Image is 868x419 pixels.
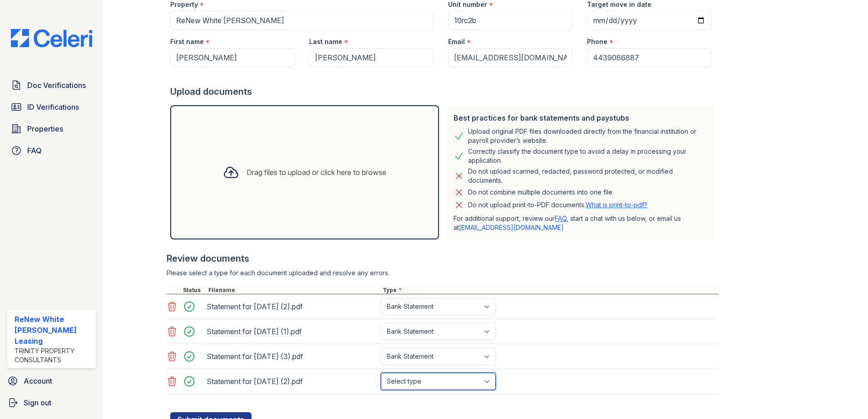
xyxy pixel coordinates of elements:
div: Please select a type for each document uploaded and resolve any errors. [167,268,719,278]
a: ID Verifications [7,98,96,116]
div: ReNew White [PERSON_NAME] Leasing [15,314,92,346]
a: Properties [7,120,96,138]
label: Phone [587,37,607,46]
a: FAQ [7,141,96,160]
span: Doc Verifications [27,80,86,91]
a: [EMAIL_ADDRESS][DOMAIN_NAME] [459,224,564,231]
label: Last name [309,37,342,46]
div: Upload original PDF files downloaded directly from the financial institution or payroll provider’... [468,127,708,145]
a: Account [4,372,99,390]
div: Status [181,287,207,294]
label: Email [448,37,465,46]
div: Type [381,287,719,294]
a: Doc Verifications [7,76,96,94]
div: Review documents [167,252,719,265]
div: Do not upload scanned, redacted, password protected, or modified documents. [468,167,708,185]
div: Drag files to upload or click here to browse [247,167,386,178]
img: CE_Logo_Blue-a8612792a0a2168367f1c8372b55b34899dd931a85d93a1a3d3e32e68fde9ad4.png [4,29,99,47]
div: Best practices for bank statements and paystubs [454,112,708,123]
div: Filename [207,287,381,294]
span: Sign out [24,397,51,408]
a: FAQ [555,214,567,222]
p: Do not upload print-to-PDF documents. [468,200,647,209]
div: Do not combine multiple documents into one file. [468,187,614,198]
div: Statement for [DATE] (2).pdf [207,374,377,389]
span: Account [24,375,52,386]
div: Correctly classify the document type to avoid a delay in processing your application. [468,147,708,165]
div: Trinity Property Consultants [15,346,92,365]
a: What is print-to-pdf? [586,201,647,209]
span: Properties [27,123,63,134]
label: First name [170,37,204,46]
span: ID Verifications [27,102,79,112]
p: For additional support, review our , start a chat with us below, or email us at [454,214,708,232]
span: FAQ [27,145,42,156]
div: Statement for [DATE] (3).pdf [207,349,377,364]
div: Upload documents [170,85,719,98]
div: Statement for [DATE] (2).pdf [207,299,377,314]
div: Statement for [DATE] (1).pdf [207,324,377,339]
a: Sign out [4,394,99,412]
